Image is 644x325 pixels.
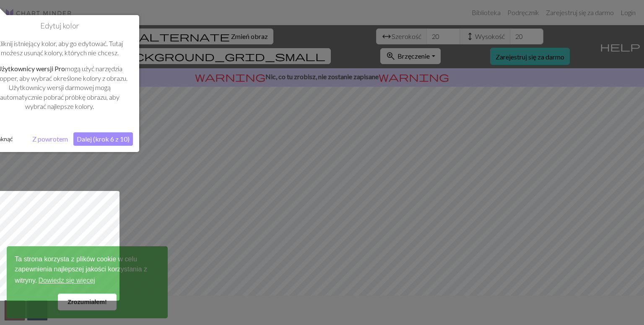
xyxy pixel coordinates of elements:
font: Dalej (krok 6 z 10) [77,135,130,143]
font: Z powrotem [32,135,68,143]
font: Edytuj kolor [40,21,79,30]
button: Z powrotem [29,132,71,146]
button: Dalej (krok 6 z 10) [73,132,133,146]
